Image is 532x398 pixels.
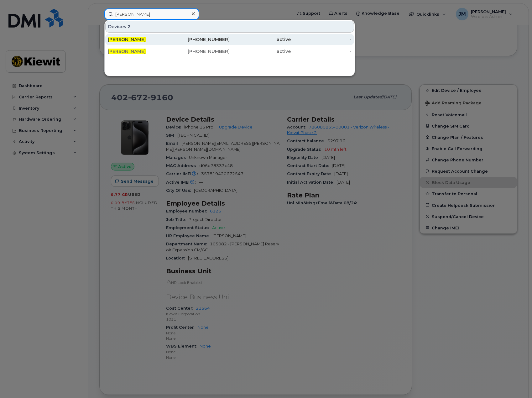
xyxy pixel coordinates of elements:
[128,24,131,30] span: 2
[105,46,354,57] a: [PERSON_NAME][PHONE_NUMBER]active-
[104,8,199,20] input: Find something...
[505,371,527,393] iframe: Messenger Launcher
[291,48,352,55] div: -
[230,48,291,55] div: active
[169,48,230,55] div: [PHONE_NUMBER]
[108,37,146,42] span: [PERSON_NAME]
[169,36,230,43] div: [PHONE_NUMBER]
[291,36,352,43] div: -
[105,34,354,45] a: [PERSON_NAME][PHONE_NUMBER]active-
[108,49,146,54] span: [PERSON_NAME]
[105,21,354,33] div: Devices
[230,36,291,43] div: active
